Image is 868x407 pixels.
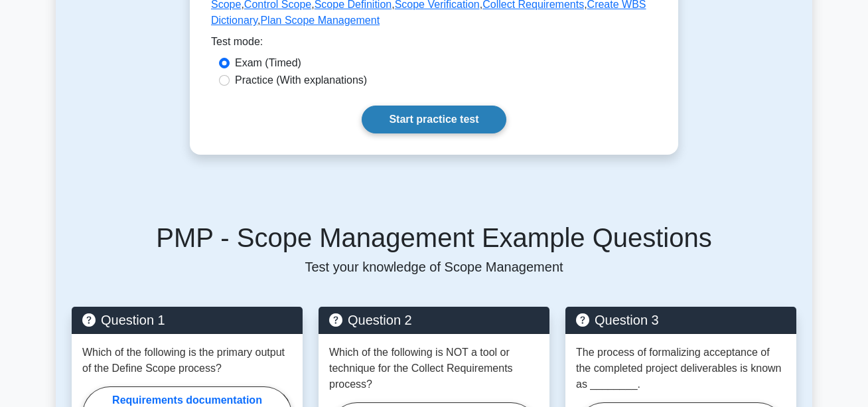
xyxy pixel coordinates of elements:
a: Plan Scope Management [260,15,380,26]
a: Start practice test [362,106,506,133]
p: Which of the following is NOT a tool or technique for the Collect Requirements process? [329,345,539,392]
h5: Question 1 [82,312,292,328]
h5: Question 2 [329,312,539,328]
label: Practice (With explanations) [235,72,367,88]
h5: PMP - Scope Management Example Questions [72,222,796,254]
label: Exam (Timed) [235,55,301,71]
div: Test mode: [211,34,657,55]
h5: Question 3 [576,312,786,328]
p: Test your knowledge of Scope Management [72,259,796,275]
p: Which of the following is the primary output of the Define Scope process? [82,345,292,376]
p: The process of formalizing acceptance of the completed project deliverables is known as ________. [576,345,786,392]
